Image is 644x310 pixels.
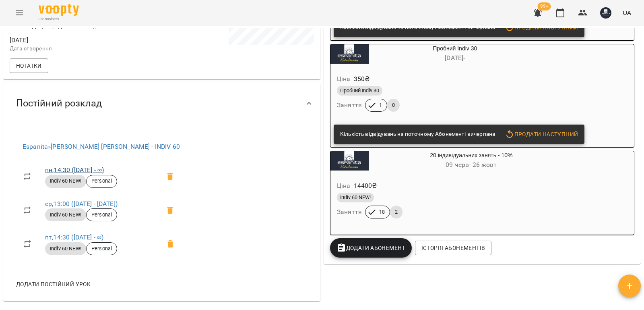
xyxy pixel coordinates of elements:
a: пт,14:30 ([DATE] - ∞) [45,233,103,241]
span: Додати Абонемент [336,243,405,253]
h6: Ціна [337,73,351,85]
span: 1 [374,102,387,109]
div: 20 індивідуальних занять - 10% [369,151,574,171]
div: 20 індивідуальних занять - 10% [330,151,369,171]
span: UA [623,8,631,17]
span: Постійний розклад [16,97,102,110]
button: Додати Абонемент [330,238,412,258]
span: Продати наступний [505,129,578,139]
span: Додати постійний урок [16,279,91,289]
div: Кількість відвідувань на поточному Абонементі вичерпана [340,20,495,35]
button: Історія абонементів [415,241,491,255]
p: Дата створення [10,45,160,53]
span: 18 [374,208,390,216]
button: UA [619,5,634,20]
span: Personal [87,245,117,252]
button: Продати наступний [502,127,581,141]
span: [DATE] [10,35,160,45]
span: For Business [39,17,79,22]
span: Personal [87,177,117,185]
a: пн,14:30 ([DATE] - ∞) [45,166,104,174]
div: Пробний Indiv 30 [330,44,369,64]
span: Indiv 60 NEW! [45,177,86,185]
h6: Ціна [337,180,351,191]
img: e7cd9ba82654fddca2813040462380a1.JPG [600,7,611,19]
span: Продати наступний [505,23,578,32]
img: Voopty Logo [39,4,79,16]
span: 09 черв - 26 жовт [446,161,497,169]
span: 0 [387,102,400,109]
p: 350 ₴ [354,74,370,84]
span: Indiv 60 NEW! [45,245,86,252]
button: Нотатки [10,58,48,73]
button: Додати постійний урок [13,277,94,291]
a: Espanita»[PERSON_NAME] [PERSON_NAME] - INDIV 60 [23,143,180,150]
button: Menu [10,3,29,23]
span: 99+ [538,2,551,10]
button: Продати наступний [502,20,581,35]
span: Видалити приватний урок Бондаренко Н. - INDIV 60 пн 14:30 клієнта Артеменко Катерина [161,167,180,186]
button: Пробний Indiv 30[DATE]- Ціна350₴Пробний Indiv 30Заняття10 [330,44,541,121]
button: 20 індивідуальних занять - 10%09 черв- 26 жовтЦіна14400₴Indiv 60 NEW!Заняття182 [330,151,574,228]
span: [DATE] - [445,54,465,62]
h6: Заняття [337,206,362,218]
h6: Заняття [337,100,362,111]
p: 14400 ₴ [354,181,377,191]
div: Кількість відвідувань на поточному Абонементі вичерпана [340,127,495,141]
div: Пробний Indiv 30 [369,44,541,64]
span: Пробний Indiv 30 [337,87,382,94]
span: Нотатки [16,61,42,71]
span: Видалити приватний урок Бондаренко Н. - INDIV 60 ср 13:00 клієнта Артеменко Катерина [161,201,180,220]
a: ср,13:00 ([DATE] - [DATE]) [45,200,118,208]
span: Indiv 60 NEW! [337,194,374,201]
div: Постійний розклад [3,83,320,124]
span: Indiv 60 NEW! [45,211,86,218]
span: Історія абонементів [421,243,485,253]
span: Personal [87,211,117,218]
span: Видалити приватний урок Бондаренко Н. - INDIV 60 пт 14:30 клієнта Артеменко Катерина [161,234,180,254]
span: 2 [390,208,402,216]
